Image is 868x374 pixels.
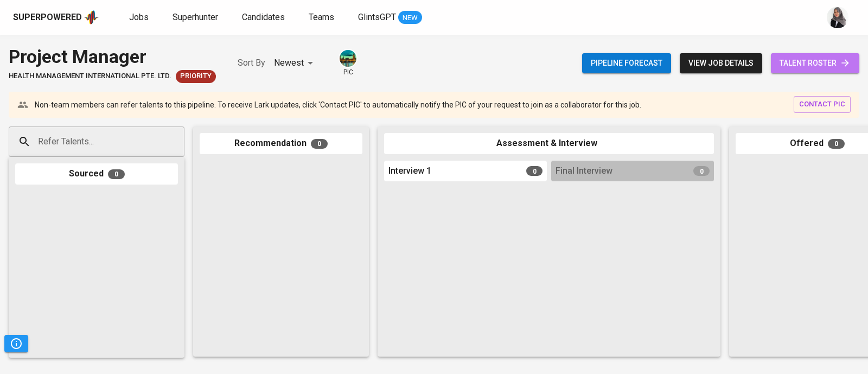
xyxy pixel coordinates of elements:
[176,71,216,81] span: Priority
[9,43,216,70] div: Project Manager
[176,70,216,83] div: New Job received from Demand Team
[556,165,612,178] span: Final Interview
[173,11,220,24] a: Superhunter
[388,165,431,178] span: Interview 1
[582,53,671,73] button: Pipeline forecast
[129,12,149,22] span: Jobs
[828,139,845,149] span: 0
[4,335,28,352] button: Pipeline Triggers
[242,11,287,24] a: Candidates
[35,99,641,110] p: Non-team members can refer talents to this pipeline. To receive Lark updates, click 'Contact PIC'...
[384,133,714,154] div: Assessment & Interview
[274,56,304,69] p: Newest
[780,56,851,70] span: talent roster
[238,56,265,69] p: Sort By
[15,163,178,185] div: Sourced
[84,9,99,26] img: app logo
[274,53,317,73] div: Newest
[309,11,336,24] a: Teams
[398,12,422,23] span: NEW
[309,12,334,22] span: Teams
[311,139,328,149] span: 0
[178,141,181,143] button: Open
[827,7,848,28] img: sinta.windasari@glints.com
[13,9,99,26] a: Superpoweredapp logo
[242,12,285,22] span: Candidates
[13,11,82,24] div: Superpowered
[771,53,859,73] a: talent roster
[688,56,754,70] span: view job details
[799,98,845,111] span: contact pic
[591,56,662,70] span: Pipeline forecast
[358,12,396,22] span: GlintsGPT
[358,11,422,24] a: GlintsGPT NEW
[340,50,356,67] img: a5d44b89-0c59-4c54-99d0-a63b29d42bd3.jpg
[680,53,762,73] button: view job details
[693,166,710,176] span: 0
[173,12,218,22] span: Superhunter
[129,11,151,24] a: Jobs
[339,49,358,77] div: pic
[108,169,125,179] span: 0
[526,166,542,176] span: 0
[794,96,851,113] button: contact pic
[200,133,362,154] div: Recommendation
[9,71,171,81] span: HEALTH MANAGEMENT INTERNATIONAL PTE. LTD.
